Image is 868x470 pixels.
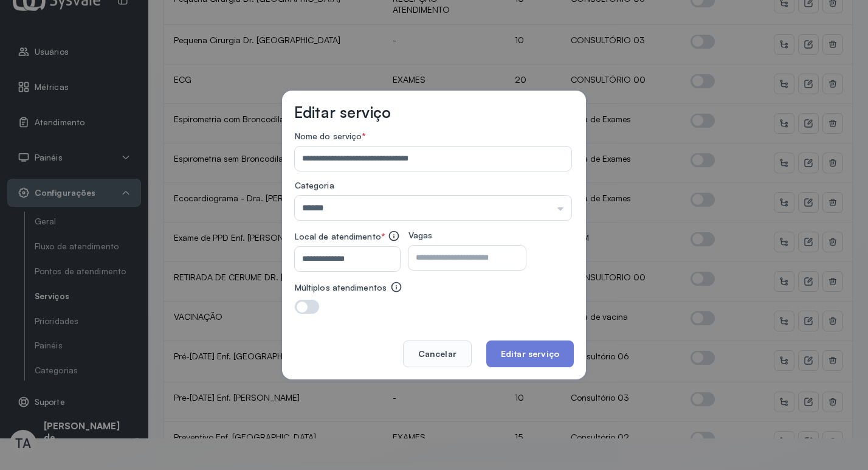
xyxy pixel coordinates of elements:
[486,340,574,367] button: Editar serviço
[295,180,334,190] span: Categoria
[403,340,472,367] button: Cancelar
[295,283,387,293] label: Múltiplos atendimentos
[295,231,381,241] span: Local de atendimento
[408,230,433,240] span: Vagas
[295,131,362,141] span: Nome do serviço
[294,103,391,122] h3: Editar serviço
